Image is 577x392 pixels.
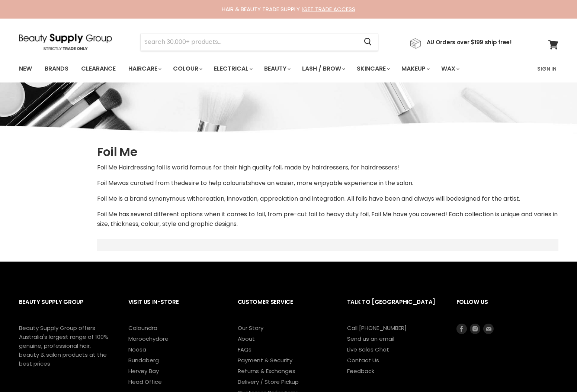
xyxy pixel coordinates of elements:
[19,324,108,368] p: Beauty Supply Group offers Australia's largest range of 100% genuine, professional hair, beauty &...
[97,144,558,160] h1: Foil Me
[259,61,295,77] a: Beauty
[128,356,159,364] a: Bundaberg
[128,293,223,324] h2: Visit Us In-Store
[97,194,199,203] span: Foil Me is a brand synonymous with
[238,356,292,364] a: Payment & Security
[97,178,558,188] p: Foil Me desire to help colourists
[238,335,255,343] a: About
[39,61,74,77] a: Brands
[533,61,561,77] a: Sign In
[238,293,332,324] h2: Customer Service
[167,61,207,77] a: Colour
[13,61,38,77] a: New
[436,61,464,77] a: Wax
[128,367,159,375] a: Hervey Bay
[540,357,570,385] iframe: Gorgias live chat messenger
[123,61,166,77] a: Haircare
[456,293,558,324] h2: Follow us
[251,179,413,187] span: have an easier, more enjoyable experience in the salon.
[358,33,378,51] button: Search
[97,194,558,204] p: creation, innovation, appreciation and integration designed for the artist
[97,163,558,172] p: Foil Me Hairdressing foil is world famous for their high quality foil, made by hairdressers, for ...
[76,61,121,77] a: Clearance
[19,293,113,324] h2: Beauty Supply Group
[347,293,442,324] h2: Talk to [GEOGRAPHIC_DATA]
[344,194,454,203] span: . All foils have been and always will be
[238,324,263,332] a: Our Story
[238,378,299,386] a: Delivery / Store Pickup
[347,335,394,343] a: Send us an email
[140,33,378,51] form: Product
[347,346,389,353] a: Live Sales Chat
[347,367,374,375] a: Feedback
[303,5,355,13] a: GET TRADE ACCESS
[10,6,568,13] div: HAIR & BEAUTY TRADE SUPPLY |
[97,210,558,228] span: Foil Me has several different options when it comes to foil, from pre-cut foil to heavy duty foil...
[128,346,146,353] a: Noosa
[117,179,181,187] span: was curated from the
[208,61,257,77] a: Electrical
[238,367,295,375] a: Returns & Exchanges
[128,378,162,386] a: Head Office
[351,61,394,77] a: Skincare
[128,324,157,332] a: Caloundra
[10,58,568,80] nav: Main
[519,194,520,203] span: .
[347,356,379,364] a: Contact Us
[13,58,499,80] ul: Main menu
[141,33,358,51] input: Search
[396,61,434,77] a: Makeup
[296,61,350,77] a: Lash / Brow
[238,346,251,353] a: FAQs
[128,335,169,343] a: Maroochydore
[347,324,407,332] a: Call [PHONE_NUMBER]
